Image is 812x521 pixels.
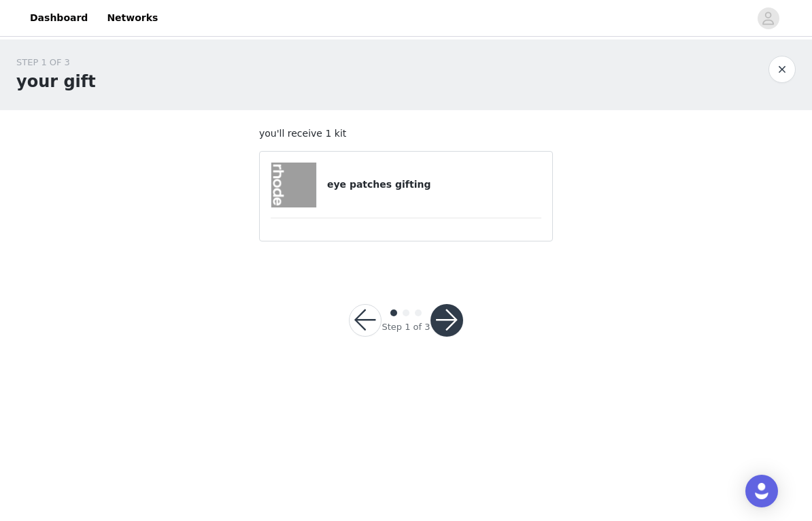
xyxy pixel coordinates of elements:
[382,320,430,334] div: Step 1 of 3
[22,3,96,33] a: Dashboard
[327,178,541,192] h4: eye patches gifting
[259,127,553,141] p: you'll receive 1 kit
[745,475,778,507] div: Open Intercom Messenger
[762,7,775,29] div: avatar
[99,3,166,33] a: Networks
[16,56,96,69] div: STEP 1 OF 3
[16,69,96,94] h1: your gift
[271,163,316,207] img: eye patches gifting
